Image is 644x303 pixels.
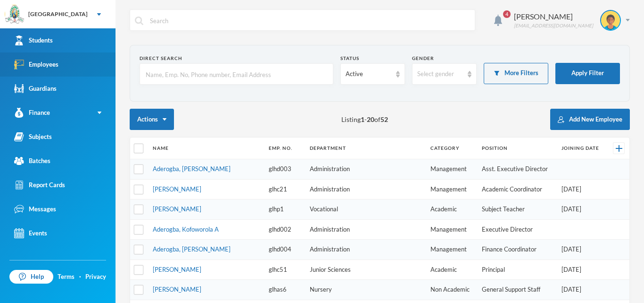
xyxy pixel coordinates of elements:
[264,240,305,260] td: glhd004
[305,199,426,220] td: Vocational
[557,260,607,280] td: [DATE]
[264,138,305,159] th: Emp. No.
[264,159,305,180] td: glhd003
[426,240,477,260] td: Management
[557,199,607,220] td: [DATE]
[341,114,388,124] span: Listing - of
[14,108,50,118] div: Finance
[264,260,305,280] td: glhc51
[28,10,88,18] div: [GEOGRAPHIC_DATA]
[305,159,426,180] td: Administration
[149,10,470,31] input: Search
[58,272,74,282] a: Terms
[305,219,426,240] td: Administration
[426,179,477,199] td: Management
[412,55,477,62] div: Gender
[264,179,305,199] td: glhc21
[367,115,374,123] b: 20
[601,11,620,30] img: STUDENT
[477,199,557,220] td: Subject Teacher
[426,138,477,159] th: Category
[426,159,477,180] td: Management
[153,205,201,213] a: [PERSON_NAME]
[145,64,328,85] input: Name, Emp. No, Phone number, Email Address
[426,280,477,300] td: Non Academic
[135,17,143,25] img: search
[477,159,557,180] td: Asst. Executive Director
[264,219,305,240] td: glhd002
[557,179,607,199] td: [DATE]
[79,272,81,282] div: ·
[477,280,557,300] td: General Support Staff
[477,240,557,260] td: Finance Coordinator
[305,280,426,300] td: Nursery
[14,180,65,190] div: Report Cards
[153,165,231,173] a: Aderogba, [PERSON_NAME]
[305,179,426,199] td: Administration
[477,219,557,240] td: Executive Director
[130,109,174,130] button: Actions
[153,286,201,293] a: [PERSON_NAME]
[616,145,622,152] img: +
[153,185,201,193] a: [PERSON_NAME]
[477,260,557,280] td: Principal
[153,225,219,233] a: Aderogba, Kofoworola A
[346,69,391,79] div: Active
[14,204,56,214] div: Messages
[305,260,426,280] td: Junior Sciences
[426,199,477,220] td: Academic
[484,63,548,84] button: More Filters
[340,55,405,62] div: Status
[140,55,333,62] div: Direct Search
[361,115,364,123] b: 1
[264,199,305,220] td: glhp1
[503,10,511,18] span: 4
[85,272,106,282] a: Privacy
[148,138,264,159] th: Name
[14,84,57,94] div: Guardians
[550,109,630,130] button: Add New Employee
[557,138,607,159] th: Joining Date
[153,266,201,273] a: [PERSON_NAME]
[426,260,477,280] td: Academic
[417,69,463,79] div: Select gender
[477,138,557,159] th: Position
[5,5,24,24] img: logo
[9,270,53,284] a: Help
[555,63,620,84] button: Apply Filter
[14,156,50,166] div: Batches
[264,280,305,300] td: glhas6
[514,22,593,29] div: [EMAIL_ADDRESS][DOMAIN_NAME]
[514,11,593,22] div: [PERSON_NAME]
[305,138,426,159] th: Department
[426,219,477,240] td: Management
[557,240,607,260] td: [DATE]
[14,35,53,45] div: Students
[305,240,426,260] td: Administration
[477,179,557,199] td: Academic Coordinator
[380,115,388,123] b: 52
[557,280,607,300] td: [DATE]
[14,60,58,69] div: Employees
[153,245,231,253] a: Aderogba, [PERSON_NAME]
[14,228,47,238] div: Events
[14,132,52,142] div: Subjects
